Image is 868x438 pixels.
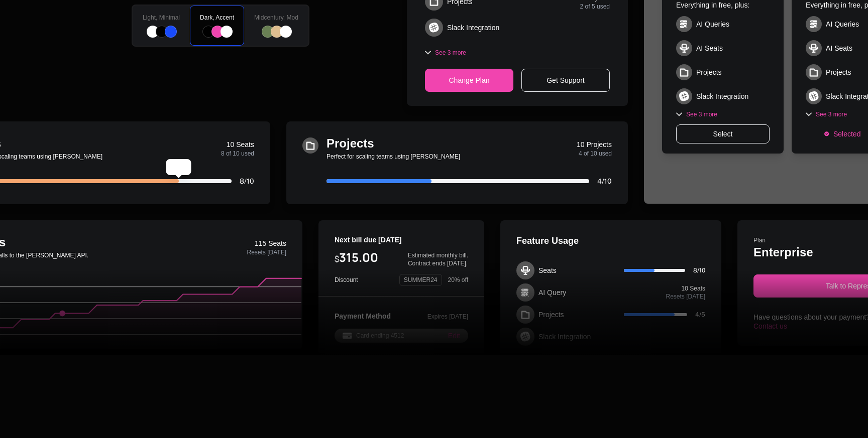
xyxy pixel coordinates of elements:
[339,249,378,265] span: 315.00
[435,49,466,57] span: See 3 more
[335,253,339,264] span: $
[577,150,612,158] div: 4 of 10 used
[200,14,234,22] span: Dark, Accent
[826,19,859,29] div: AI Queries
[693,267,705,273] div: 8 / 10
[408,251,468,267] div: Estimated monthly bill. Contract ends [DATE].
[579,3,610,11] div: 2 of 5 used
[538,265,557,275] div: Seats
[327,154,577,160] div: Perfect for scaling teams using [PERSON_NAME]
[826,43,852,53] div: AI Seats
[240,178,254,185] div: 8 / 10
[577,139,612,150] div: 10 Projects
[247,238,286,248] div: 115 Seats
[166,159,191,175] div: 80 %
[696,91,748,101] div: Slack Integration
[335,236,468,243] div: Next bill due [DATE]
[521,69,610,92] div: Get Support
[425,69,513,92] div: Change Plan
[696,43,723,53] div: AI Seats
[516,236,705,245] div: Feature Usage
[833,129,860,139] span: Selected
[327,137,577,150] div: Projects
[247,248,286,256] div: Resets [DATE]
[696,19,729,29] div: AI Queries
[447,23,499,33] div: Slack Integration
[597,178,612,185] div: 4 / 10
[221,150,254,158] div: 8 of 10 used
[696,67,722,77] div: Projects
[143,14,180,22] span: Light, Minimal
[221,139,254,150] div: 10 Seats
[826,67,851,77] div: Projects
[686,110,717,118] span: See 3 more
[254,14,298,22] span: Midcentury, Mod
[676,124,770,143] div: Select
[816,110,847,118] span: See 3 more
